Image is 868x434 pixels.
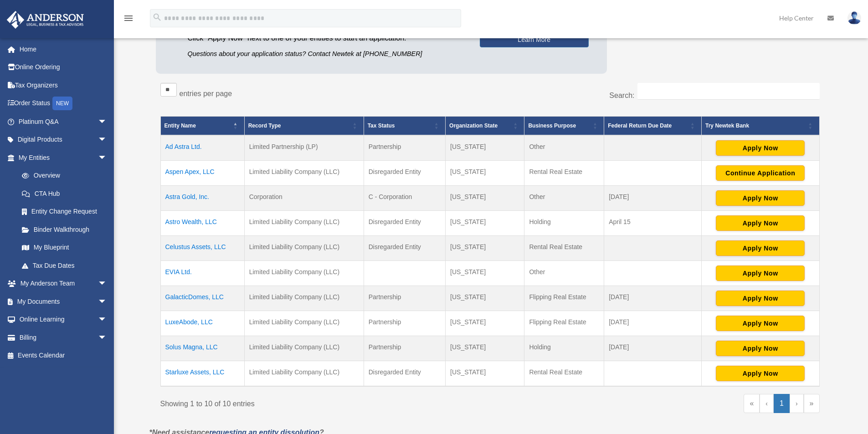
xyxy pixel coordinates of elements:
label: Search: [609,92,634,99]
td: Other [524,135,604,161]
td: Astro Wealth, LLC [160,211,244,236]
span: Business Purpose [528,123,576,129]
a: Order StatusNEW [6,94,121,113]
td: [US_STATE] [446,361,524,387]
a: Previous [760,394,774,413]
div: NEW [52,97,72,110]
a: Platinum Q&Aarrow_drop_down [6,112,121,131]
td: Limited Liability Company (LLC) [244,336,364,361]
th: Organization State: Activate to sort [446,117,524,136]
td: Holding [524,336,604,361]
td: Limited Partnership (LP) [244,135,364,161]
td: [US_STATE] [446,286,524,311]
td: [US_STATE] [446,311,524,336]
button: Apply Now [716,341,805,356]
a: Events Calendar [6,347,121,365]
a: First [744,394,760,413]
button: Apply Now [716,240,805,256]
td: [DATE] [604,186,702,211]
td: Limited Liability Company (LLC) [244,261,364,286]
img: Anderson Advisors Platinum Portal [4,11,87,29]
span: arrow_drop_down [98,148,116,167]
td: [US_STATE] [446,161,524,186]
span: arrow_drop_down [98,328,116,347]
a: Entity Change Request [13,203,116,221]
td: Limited Liability Company (LLC) [244,236,364,261]
td: Rental Real Estate [524,161,604,186]
a: CTA Hub [13,184,116,203]
td: Flipping Real Estate [524,311,604,336]
td: LuxeAbode, LLC [160,311,244,336]
span: arrow_drop_down [98,311,116,329]
a: My Documentsarrow_drop_down [6,292,121,311]
td: [US_STATE] [446,135,524,161]
a: 1 [774,394,790,413]
a: Online Ordering [6,58,121,77]
td: Disregarded Entity [364,211,445,236]
a: Home [6,40,121,58]
td: Partnership [364,311,445,336]
i: search [152,12,162,22]
span: Entity Name [164,123,196,129]
td: Solus Magna, LLC [160,336,244,361]
th: Federal Return Due Date: Activate to sort [604,117,702,136]
a: Digital Productsarrow_drop_down [6,131,121,149]
td: Limited Liability Company (LLC) [244,286,364,311]
td: Disregarded Entity [364,361,445,387]
td: [DATE] [604,336,702,361]
td: EVIA Ltd. [160,261,244,286]
button: Apply Now [716,190,805,206]
a: menu [123,16,134,24]
button: Apply Now [716,291,805,306]
span: Record Type [248,123,281,129]
a: Billingarrow_drop_down [6,328,121,347]
td: Partnership [364,336,445,361]
td: Partnership [364,286,445,311]
button: Apply Now [716,366,805,381]
td: Limited Liability Company (LLC) [244,161,364,186]
p: Click "Apply Now" next to one of your entities to start an application. [188,32,466,45]
span: arrow_drop_down [98,292,116,311]
button: Continue Application [716,165,805,181]
td: [DATE] [604,286,702,311]
button: Apply Now [716,266,805,281]
td: Astra Gold, Inc. [160,186,244,211]
td: Celustus Assets, LLC [160,236,244,261]
button: Apply Now [716,140,805,156]
td: Disregarded Entity [364,161,445,186]
td: Limited Liability Company (LLC) [244,361,364,387]
button: Apply Now [716,215,805,231]
td: Ad Astra Ltd. [160,135,244,161]
td: [US_STATE] [446,186,524,211]
th: Try Newtek Bank : Activate to sort [702,117,819,136]
td: Holding [524,211,604,236]
td: [US_STATE] [446,261,524,286]
td: Limited Liability Company (LLC) [244,311,364,336]
div: Showing 1 to 10 of 10 entries [160,394,483,410]
td: [US_STATE] [446,211,524,236]
a: My Blueprint [13,239,116,257]
label: entries per page [180,90,232,97]
td: C - Corporation [364,186,445,211]
button: Apply Now [716,316,805,331]
td: Rental Real Estate [524,236,604,261]
a: Online Learningarrow_drop_down [6,311,121,329]
span: arrow_drop_down [98,112,116,131]
td: Other [524,261,604,286]
i: menu [123,13,134,24]
td: Aspen Apex, LLC [160,161,244,186]
td: Partnership [364,135,445,161]
td: Disregarded Entity [364,236,445,261]
td: GalacticDomes, LLC [160,286,244,311]
td: Rental Real Estate [524,361,604,387]
td: April 15 [604,211,702,236]
th: Record Type: Activate to sort [244,117,364,136]
td: [US_STATE] [446,236,524,261]
td: Starluxe Assets, LLC [160,361,244,387]
span: Organization State [449,123,498,129]
td: [DATE] [604,311,702,336]
th: Entity Name: Activate to invert sorting [160,117,244,136]
div: Try Newtek Bank [705,120,805,131]
a: Overview [13,167,112,185]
